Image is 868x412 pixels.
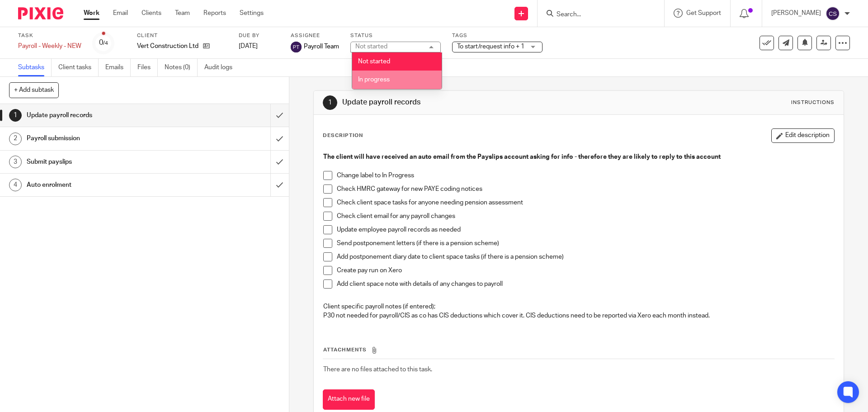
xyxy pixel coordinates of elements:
[203,9,226,18] a: Reports
[27,109,183,122] h1: Update payroll records
[337,185,834,194] p: Check HMRC gateway for new PAYE coding notices
[27,132,183,145] h1: Payroll submission
[9,179,22,191] div: 4
[337,212,834,221] p: Check client email for any payroll changes
[686,10,721,16] span: Get Support
[113,9,128,18] a: Email
[9,156,22,168] div: 3
[103,41,108,46] small: /4
[304,42,339,51] span: Payroll Team
[323,132,363,139] p: Description
[204,59,239,76] a: Audit logs
[771,128,835,143] button: Edit description
[323,154,721,160] strong: The client will have received an auto email from the Payslips account asking for info - therefore...
[342,98,598,107] h1: Update payroll records
[240,9,264,18] a: Settings
[337,198,834,207] p: Check client space tasks for anyone needing pension assessment
[18,7,63,19] img: Pixie
[105,59,131,76] a: Emails
[9,82,59,98] button: + Add subtask
[291,32,339,39] label: Assignee
[350,32,441,39] label: Status
[337,171,834,180] p: Change label to In Progress
[9,133,22,145] div: 2
[323,95,337,110] div: 1
[137,42,198,51] p: Vert Construction Ltd
[771,9,821,18] p: [PERSON_NAME]
[9,109,22,122] div: 1
[137,59,158,76] a: Files
[137,32,227,39] label: Client
[58,59,99,76] a: Client tasks
[323,389,375,410] button: Attach new file
[358,76,390,83] span: In progress
[337,239,834,248] p: Send postponement letters (if there is a pension scheme)
[337,266,834,275] p: Create pay run on Xero
[556,11,637,19] input: Search
[84,9,99,18] a: Work
[239,32,279,39] label: Due by
[337,225,834,234] p: Update employee payroll records as needed
[18,32,81,39] label: Task
[323,366,432,373] span: There are no files attached to this task.
[791,99,835,106] div: Instructions
[165,59,198,76] a: Notes (0)
[291,42,302,52] img: svg%3E
[323,311,834,320] p: P30 not needed for payroll/CIS as co has CIS deductions which cover it. CIS deductions need to be...
[142,9,161,18] a: Clients
[358,58,390,65] span: Not started
[27,178,183,192] h1: Auto enrolment
[27,155,183,169] h1: Submit payslips
[323,347,367,352] span: Attachments
[355,43,387,50] div: Not started
[18,59,52,76] a: Subtasks
[323,302,834,311] p: Client specific payroll notes (if entered);
[826,6,840,21] img: svg%3E
[457,43,524,50] span: To start/request info + 1
[99,38,108,48] div: 0
[337,252,834,261] p: Add postponement diary date to client space tasks (if there is a pension scheme)
[175,9,190,18] a: Team
[18,42,81,51] div: Payroll - Weekly - NEW
[337,279,834,289] p: Add client space note with details of any changes to payroll
[452,32,542,39] label: Tags
[239,43,258,49] span: [DATE]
